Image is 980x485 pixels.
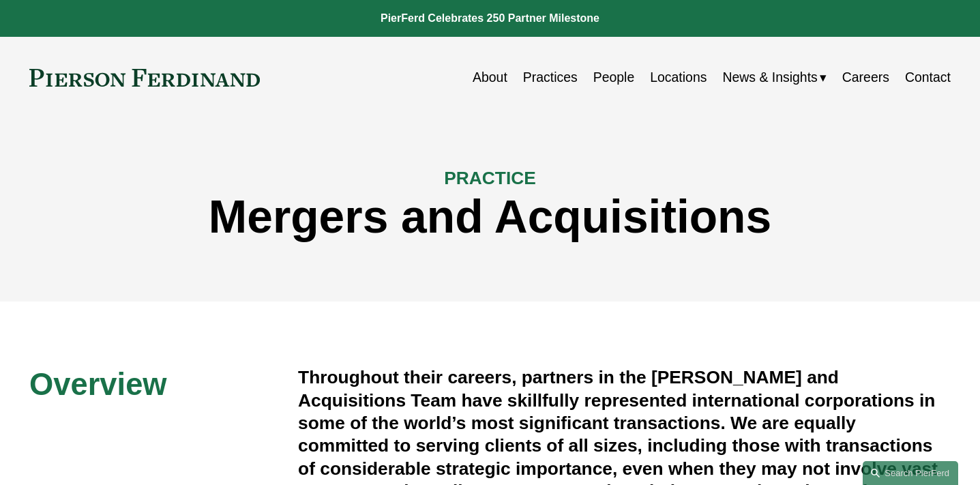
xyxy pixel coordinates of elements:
[523,64,578,91] a: Practices
[29,190,951,243] h1: Mergers and Acquisitions
[863,461,958,485] a: Search this site
[722,65,817,89] span: News & Insights
[650,64,707,91] a: Locations
[473,64,507,91] a: About
[444,168,536,188] span: PRACTICE
[842,64,889,91] a: Careers
[722,64,826,91] a: folder dropdown
[29,367,166,402] span: Overview
[593,64,635,91] a: People
[905,64,951,91] a: Contact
